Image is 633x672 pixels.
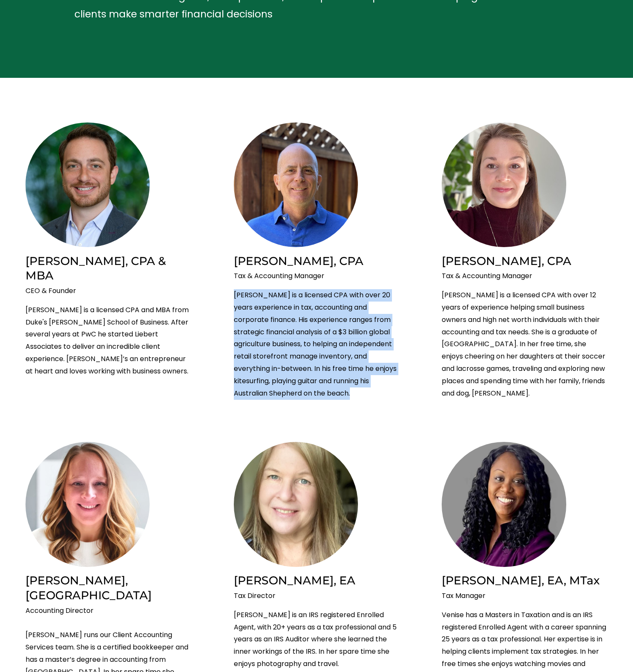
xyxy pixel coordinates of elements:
img: Tommy Roberts [234,122,358,247]
img: Brian Liebert [26,122,150,247]
p: [PERSON_NAME] is a licensed CPA with over 20 years experience in tax, accounting and corporate fi... [234,289,400,399]
p: [PERSON_NAME] is an IRS registered Enrolled Agent, with 20+ years as a tax professional and 5 yea... [234,609,400,670]
p: Tax Manager [442,590,607,602]
p: Tax Director [234,590,400,602]
h2: [PERSON_NAME], CPA [442,254,607,269]
img: Venise Maybank [442,442,566,567]
p: Tax & Accounting Manager [234,270,400,282]
h2: [PERSON_NAME], EA [234,573,400,588]
h2: [PERSON_NAME], CPA [234,254,400,269]
img: Jennie Ledesma [442,122,566,247]
h2: [PERSON_NAME], [GEOGRAPHIC_DATA] [26,573,191,603]
h2: [PERSON_NAME], EA, MTax [442,573,607,588]
p: [PERSON_NAME] is a licensed CPA and MBA from Duke's [PERSON_NAME] School of Business. After sever... [26,304,191,378]
h2: [PERSON_NAME], CPA & MBA [26,254,191,283]
p: [PERSON_NAME] is a licensed CPA with over 12 years of experience helping small business owners an... [442,289,607,399]
p: CEO & Founder [26,285,191,297]
p: Tax & Accounting Manager [442,270,607,282]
